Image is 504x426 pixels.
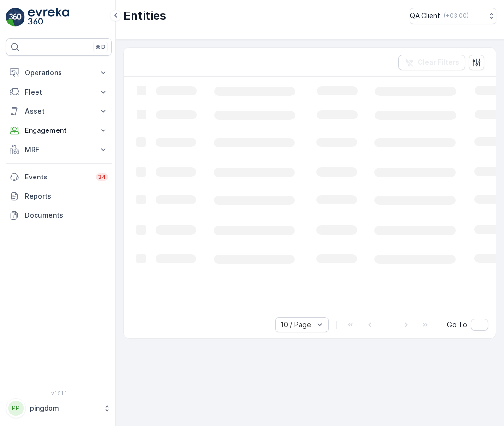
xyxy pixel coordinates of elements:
[398,55,465,70] button: Clear Filters
[6,83,112,102] button: Fleet
[6,140,112,159] button: MRF
[96,43,105,51] p: ⌘B
[410,8,496,24] button: QA Client(+03:00)
[6,398,112,418] button: PPpingdom
[25,211,108,220] p: Documents
[25,145,93,154] p: MRF
[447,320,467,330] span: Go To
[25,106,93,116] p: Asset
[25,191,108,201] p: Reports
[6,390,112,396] span: v 1.51.1
[410,11,440,21] p: QA Client
[25,87,93,97] p: Fleet
[28,8,69,27] img: logo_light-DOdMpM7g.png
[98,173,106,181] p: 34
[6,206,112,225] a: Documents
[8,401,24,416] div: PP
[30,403,98,413] p: pingdom
[6,102,112,121] button: Asset
[25,126,93,135] p: Engagement
[444,12,468,20] p: ( +03:00 )
[25,172,90,182] p: Events
[6,167,112,187] a: Events34
[25,68,93,78] p: Operations
[6,121,112,140] button: Engagement
[6,63,112,83] button: Operations
[6,187,112,206] a: Reports
[6,8,25,27] img: logo
[123,8,166,24] p: Entities
[418,58,459,67] p: Clear Filters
